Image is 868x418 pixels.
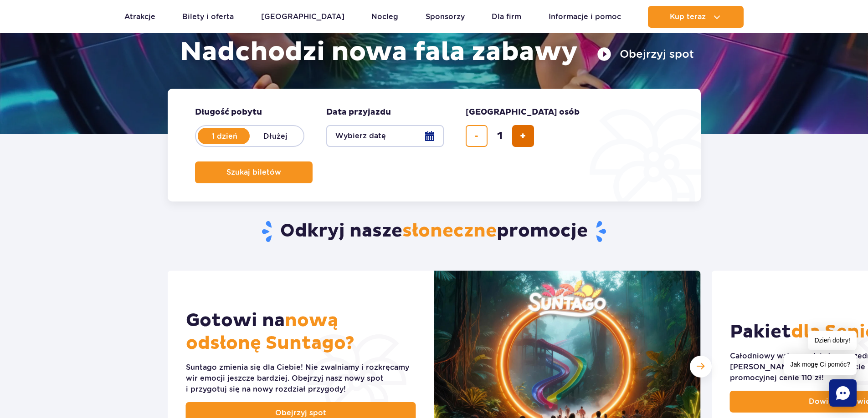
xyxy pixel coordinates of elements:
[402,220,497,242] span: słoneczne
[326,107,391,118] span: Data przyjazdu
[186,309,354,355] span: nową odsłonę Suntago?
[426,6,465,28] a: Sponsorzy
[226,168,281,176] span: Szukaj biletów
[186,362,416,395] div: Suntago zmienia się dla Ciebie! Nie zwalniamy i rozkręcamy wir emocji jeszcze bardziej. Obejrzyj ...
[648,6,744,28] button: Kup teraz
[261,6,344,28] a: [GEOGRAPHIC_DATA]
[829,379,857,407] div: Chat
[250,126,302,146] label: Dłużej
[466,125,488,147] button: usuń bilet
[124,6,155,28] a: Atrakcje
[690,356,712,378] div: Następny slajd
[326,125,444,147] button: Wybierz datę
[195,161,313,183] button: Szukaj biletów
[512,125,534,147] button: dodaj bilet
[549,6,621,28] a: Informacje i pomoc
[371,6,398,28] a: Nocleg
[489,125,511,147] input: liczba biletów
[466,107,580,118] span: [GEOGRAPHIC_DATA] osób
[784,354,857,375] span: Jak mogę Ci pomóc?
[195,107,262,118] span: Długość pobytu
[808,331,857,350] span: Dzień dobry!
[597,47,694,61] button: Obejrzyj spot
[168,89,701,201] form: Planowanie wizyty w Park of Poland
[167,220,701,243] h2: Odkryj nasze promocje
[670,13,706,21] span: Kup teraz
[182,6,234,28] a: Bilety i oferta
[186,309,416,355] h2: Gotowi na
[492,6,521,28] a: Dla firm
[199,126,251,146] label: 1 dzień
